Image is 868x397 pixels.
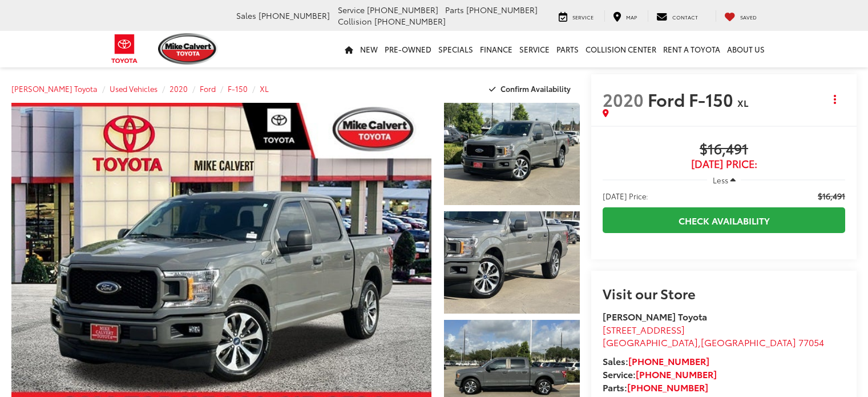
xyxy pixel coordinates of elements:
[466,4,538,15] span: [PHONE_NUMBER]
[572,13,594,21] span: Service
[110,83,158,94] a: Used Vehicles
[103,30,146,67] img: Toyota
[603,310,707,323] strong: [PERSON_NAME] Toyota
[550,10,602,22] a: Service
[444,103,580,205] a: Expand Photo 1
[374,15,446,27] span: [PHONE_NUMBER]
[737,96,748,109] span: XL
[477,31,516,67] a: Finance
[740,13,757,21] span: Saved
[357,31,381,67] a: New
[798,335,824,348] span: 77054
[445,4,464,15] span: Parts
[603,141,845,158] span: $16,491
[260,83,269,94] a: XL
[228,83,248,94] a: F-150
[338,15,372,27] span: Collision
[604,10,645,22] a: Map
[381,31,435,67] a: Pre-Owned
[603,87,644,111] span: 2020
[626,13,637,21] span: Map
[11,83,98,94] a: [PERSON_NAME] Toyota
[516,31,553,67] a: Service
[158,33,219,65] img: Mike Calvert Toyota
[825,89,845,109] button: Actions
[713,175,728,185] span: Less
[636,367,717,380] a: [PHONE_NUMBER]
[582,31,660,67] a: Collision Center
[648,10,706,22] a: Contact
[483,79,580,99] button: Confirm Availability
[603,207,845,233] a: Check Availability
[648,87,737,111] span: Ford F-150
[553,31,582,67] a: Parts
[724,31,768,67] a: About Us
[200,83,216,94] a: Ford
[444,211,580,314] a: Expand Photo 2
[236,10,256,21] span: Sales
[707,170,741,190] button: Less
[603,323,824,349] a: [STREET_ADDRESS] [GEOGRAPHIC_DATA],[GEOGRAPHIC_DATA] 77054
[603,323,685,336] span: [STREET_ADDRESS]
[341,31,357,67] a: Home
[442,210,581,315] img: 2020 Ford F-150 XL
[603,286,845,300] h2: Visit our Store
[603,380,708,394] strong: Parts:
[259,10,330,21] span: [PHONE_NUMBER]
[367,4,438,15] span: [PHONE_NUMBER]
[660,31,724,67] a: Rent a Toyota
[442,102,581,206] img: 2020 Ford F-150 XL
[338,4,365,15] span: Service
[603,367,717,380] strong: Service:
[500,83,571,94] span: Confirm Availability
[818,190,845,202] span: $16,491
[701,335,796,348] span: [GEOGRAPHIC_DATA]
[603,158,845,170] span: [DATE] Price:
[603,335,698,348] span: [GEOGRAPHIC_DATA]
[603,335,824,348] span: ,
[834,95,836,104] span: dropdown dots
[169,83,188,94] a: 2020
[603,190,648,202] span: [DATE] Price:
[435,31,477,67] a: Specials
[628,354,709,367] a: [PHONE_NUMBER]
[603,354,709,367] strong: Sales:
[627,380,708,394] a: [PHONE_NUMBER]
[716,10,765,22] a: My Saved Vehicles
[672,13,698,21] span: Contact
